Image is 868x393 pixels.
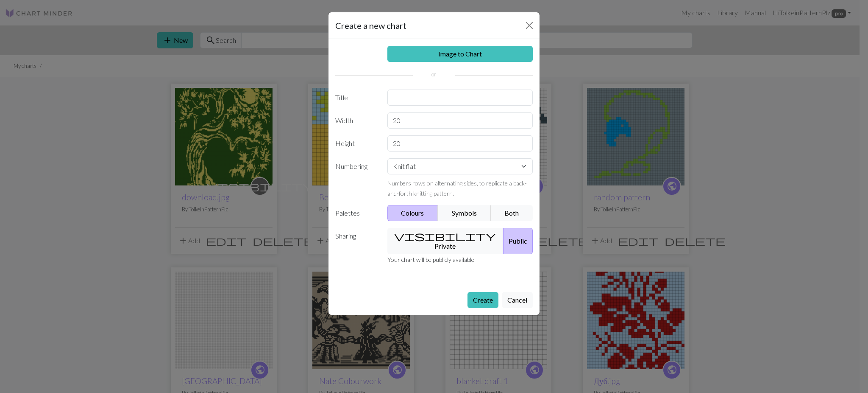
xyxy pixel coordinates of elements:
[330,228,382,254] label: Sharing
[330,135,382,152] label: Height
[394,230,496,242] span: visibility
[503,228,533,254] button: Public
[330,90,382,106] label: Title
[387,180,527,197] small: Numbers rows on alternating sides, to replicate a back-and-forth knitting pattern.
[330,205,382,221] label: Palettes
[438,205,491,221] button: Symbols
[335,19,406,32] h5: Create a new chart
[387,205,439,221] button: Colours
[330,112,382,129] label: Width
[387,228,504,254] button: Private
[523,19,536,32] button: Close
[330,158,382,198] label: Numbering
[387,256,474,263] small: Your chart will be publicly available
[491,205,533,221] button: Both
[467,292,498,308] button: Create
[387,46,533,62] a: Image to Chart
[502,292,533,308] button: Cancel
